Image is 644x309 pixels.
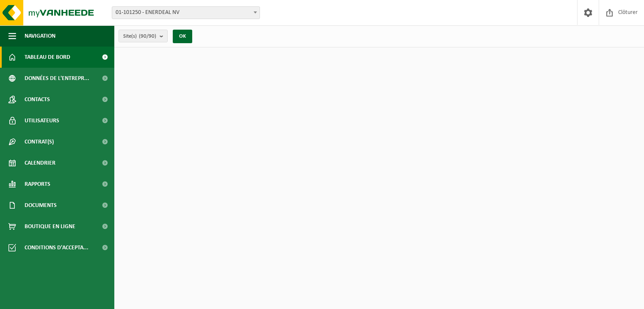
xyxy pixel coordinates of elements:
span: Conditions d'accepta... [25,237,88,258]
span: Tableau de bord [25,47,70,68]
span: Utilisateurs [25,110,59,131]
span: Boutique en ligne [25,216,75,237]
button: Site(s)(90/90) [119,30,168,42]
span: Rapports [25,174,50,195]
span: Données de l'entrepr... [25,68,89,89]
span: Calendrier [25,152,55,174]
count: (90/90) [139,33,156,39]
span: 01-101250 - ENERDEAL NV [112,6,260,19]
span: Contrat(s) [25,131,54,152]
span: Site(s) [123,30,156,43]
span: Contacts [25,89,50,110]
span: Navigation [25,25,55,47]
span: Documents [25,195,57,216]
button: OK [173,30,192,43]
span: 01-101250 - ENERDEAL NV [112,7,260,19]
